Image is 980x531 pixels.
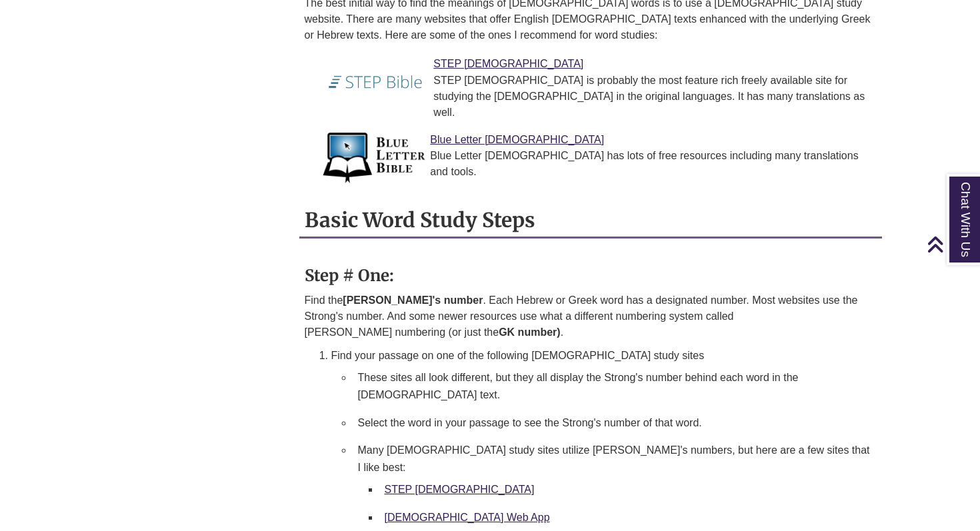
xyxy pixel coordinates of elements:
img: Link to Blue Letter Bible [321,131,427,185]
a: Link to Blue Letter Bible Blue Letter [DEMOGRAPHIC_DATA] [430,134,604,145]
strong: Step # One: [305,265,394,286]
li: These sites all look different, but they all display the Strong's number behind each word in the ... [353,364,877,408]
a: Back to Top [927,235,977,253]
div: Blue Letter [DEMOGRAPHIC_DATA] has lots of free resources including many translations and tools. [331,148,872,180]
li: Select the word in your passage to see the Strong's number of that word. [353,409,877,437]
a: Link to STEP Bible STEP [DEMOGRAPHIC_DATA] [433,58,583,69]
img: Link to STEP Bible [321,55,431,109]
a: STEP [DEMOGRAPHIC_DATA] [385,484,535,495]
strong: GK number) [499,326,560,338]
strong: [PERSON_NAME]'s number [343,294,483,306]
a: [DEMOGRAPHIC_DATA] Web App [385,512,550,523]
h2: Basic Word Study Steps [299,203,883,239]
div: STEP [DEMOGRAPHIC_DATA] is probably the most feature rich freely available site for studying the ... [331,73,872,121]
p: Find the . Each Hebrew or Greek word has a designated number. Most websites use the Strong's numb... [305,292,877,340]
